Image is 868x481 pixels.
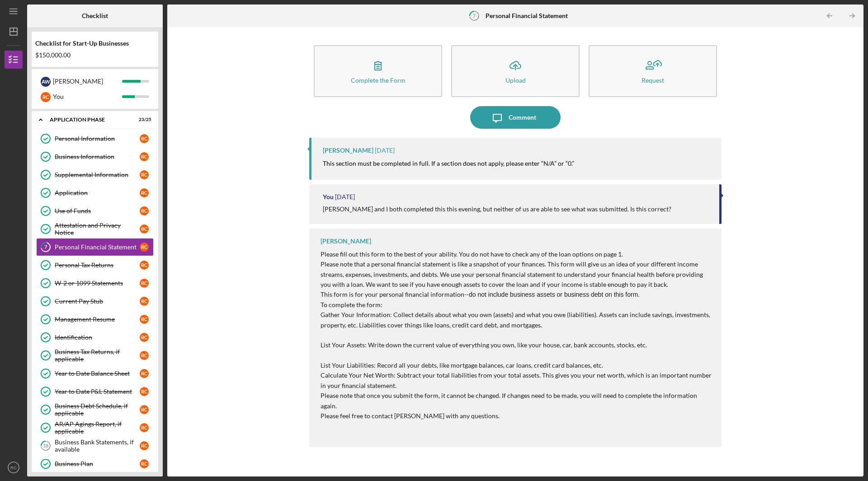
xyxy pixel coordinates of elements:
div: [PERSON_NAME] [53,74,122,89]
div: Year to Date Balance Sheet [55,370,140,377]
a: Year to Date Balance SheetRC [36,364,154,383]
div: Checklist for Start-Up Businesses [35,40,155,47]
div: Complete the Form [351,77,406,84]
div: W-2 or 1099 Statements [55,280,140,287]
div: R C [140,369,149,378]
p: Gather Your Information: Collect details about what you own (assets) and what you owe (liabilitie... [321,310,712,370]
mark: This section must be completed in full. If a section does not apply, please enter “N/A” or “0.” [323,159,574,167]
button: RC [5,458,23,476]
button: Comment [470,106,561,129]
span: do not include business assets or business debt on this form. [469,291,640,298]
div: Business Information [55,153,140,160]
div: R C [140,134,149,143]
div: R C [140,423,149,432]
div: [PERSON_NAME] and I both completed this this evening, but neither of us are able to see what was ... [323,205,671,213]
div: R C [140,188,149,197]
p: Calculate Your Net Worth: Subtract your total liabilities from your total assets. This gives you ... [321,370,712,391]
a: Business PlanRC [36,455,154,473]
a: Business Debt Schedule, if applicableRC [36,401,154,419]
div: Personal Tax Returns [55,262,140,269]
div: R C [140,387,149,396]
div: R C [140,206,149,215]
div: Business Plan [55,460,140,467]
div: Application [55,189,140,196]
div: R C [140,279,149,288]
a: Year to Date P&L StatementRC [36,383,154,401]
div: R C [140,152,149,161]
div: R C [140,224,149,233]
p: Please fill out this form to the best of your ability. You do not have to check any of the loan o... [321,249,712,259]
div: R C [140,405,149,414]
p: To complete the form: [321,300,712,310]
div: R C [41,92,51,102]
div: Business Bank Statements, if available [55,439,140,453]
div: Current Pay Stub [55,298,140,305]
p: Please note that a personal financial statement is like a snapshot of your finances. This form wi... [321,259,712,290]
tspan: 18 [43,443,48,449]
div: $150,000.00 [35,51,155,59]
div: Management Resume [55,316,140,323]
button: Complete the Form [314,45,442,97]
div: Supplemental Information [55,171,140,178]
div: You [323,193,334,201]
a: Personal Tax ReturnsRC [36,256,154,274]
button: Request [589,45,717,97]
button: Upload [451,45,580,97]
p: This form is for your personal financial information-- [321,290,712,299]
b: Personal Financial Statement [486,12,568,19]
div: AR/AP Agings Report, if applicable [55,420,140,435]
div: Application Phase [50,117,129,122]
p: Please note that once you submit the form, it cannot be changed. If changes need to be made, you ... [321,391,712,411]
a: Use of FundsRC [36,202,154,220]
div: 23 / 25 [135,117,151,122]
div: Upload [505,77,526,84]
div: R C [140,441,149,450]
a: Personal InformationRC [36,130,154,148]
p: Please feel free to contact [PERSON_NAME] with any questions. [321,411,712,421]
div: Personal Information [55,135,140,142]
div: Year to Date P&L Statement [55,388,140,395]
div: [PERSON_NAME] [321,238,371,245]
div: Request [642,77,664,84]
time: 2025-10-02 15:29 [375,147,395,154]
a: Management ResumeRC [36,310,154,328]
a: 18Business Bank Statements, if availableRC [36,437,154,455]
a: 7Personal Financial StatementRC [36,238,154,256]
a: Supplemental InformationRC [36,166,154,184]
div: Business Tax Returns, if applicable [55,348,140,363]
div: R C [140,315,149,324]
div: R C [140,333,149,342]
a: IdentificationRC [36,328,154,346]
div: R C [140,351,149,360]
div: R C [140,459,149,468]
div: R C [140,261,149,270]
div: Attestation and Privacy Notice [55,222,140,236]
a: AR/AP Agings Report, if applicableRC [36,419,154,437]
div: [PERSON_NAME] [323,147,373,154]
tspan: 7 [44,244,47,250]
a: Current Pay StubRC [36,292,154,310]
div: You [53,89,122,104]
div: A W [41,77,51,87]
div: R C [140,170,149,179]
div: R C [140,243,149,252]
tspan: 7 [473,13,476,19]
div: Identification [55,334,140,341]
text: RC [10,465,17,470]
a: ApplicationRC [36,184,154,202]
a: W-2 or 1099 StatementsRC [36,274,154,292]
a: Business Tax Returns, if applicableRC [36,346,154,364]
b: Checklist [82,12,108,19]
div: R C [140,297,149,306]
div: Comment [509,106,536,129]
div: Personal Financial Statement [55,243,140,251]
div: Business Debt Schedule, if applicable [55,402,140,417]
a: Attestation and Privacy NoticeRC [36,220,154,238]
div: Use of Funds [55,207,140,215]
time: 2025-10-02 02:55 [335,193,355,201]
a: Business InformationRC [36,148,154,166]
